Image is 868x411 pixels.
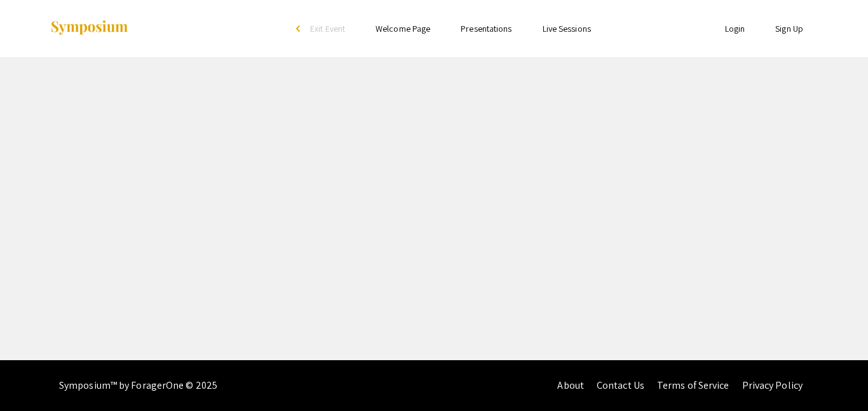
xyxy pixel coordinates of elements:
div: arrow_back_ios [296,25,304,32]
a: Contact Us [597,379,644,392]
a: Live Sessions [543,23,591,34]
img: Symposium by ForagerOne [50,20,129,37]
div: Symposium™ by ForagerOne © 2025 [59,360,217,411]
span: Exit Event [310,23,345,34]
a: Terms of Service [657,379,729,392]
a: Privacy Policy [742,379,803,392]
a: Presentations [461,23,512,34]
a: Welcome Page [376,23,430,34]
a: Sign Up [775,23,803,34]
a: Login [725,23,745,34]
a: About [557,379,584,392]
